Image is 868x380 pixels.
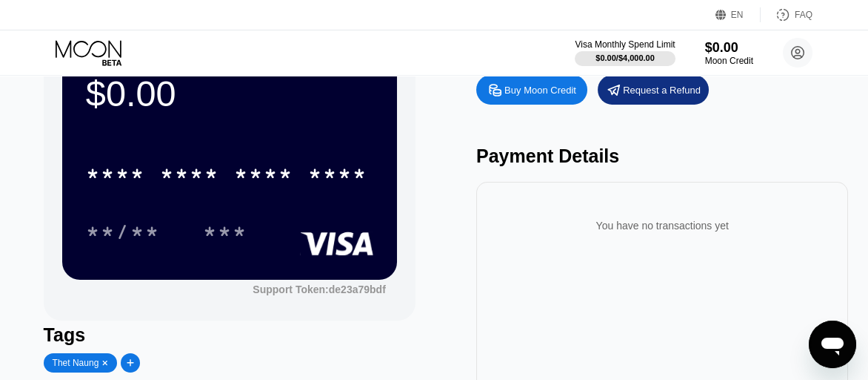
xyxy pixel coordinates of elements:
[575,39,675,50] div: Visa Monthly Spend Limit
[595,53,655,62] div: $0.00 / $4,000.00
[715,7,761,22] div: EN
[705,40,753,56] div: $0.00
[809,321,856,368] iframe: Button to launch messaging window
[705,40,753,66] div: $0.00Moon Credit
[476,145,848,167] div: Payment Details
[253,284,385,295] div: Support Token:de23a79bdf
[598,75,709,105] div: Request a Refund
[504,84,576,96] div: Buy Moon Credit
[795,10,812,20] div: FAQ
[86,73,373,114] div: $0.00
[575,39,675,66] div: Visa Monthly Spend Limit$0.00/$4,000.00
[488,205,836,246] div: You have no transactions yet
[53,358,99,368] div: Thet Naung
[253,284,385,295] div: Support Token: de23a79bdf
[44,324,415,346] div: Tags
[731,10,744,20] div: EN
[705,56,753,66] div: Moon Credit
[476,75,587,105] div: Buy Moon Credit
[623,84,701,96] div: Request a Refund
[761,7,812,22] div: FAQ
